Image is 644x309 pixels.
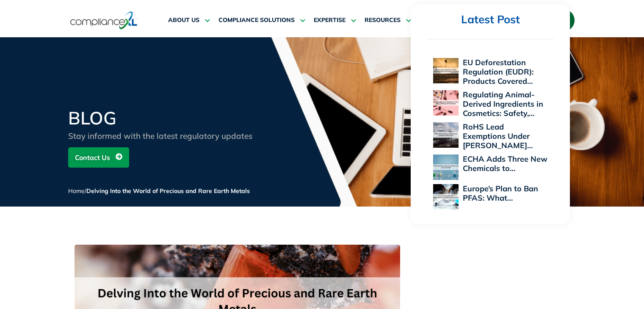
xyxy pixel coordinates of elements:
span: Contact Us [75,149,110,166]
a: COMPLIANCE SOLUTIONS [218,10,305,30]
img: ECHA Adds Three New Chemicals to REACH Candidate List in June 2025 [433,154,459,180]
h2: BLOG [68,109,271,127]
a: RESOURCES [365,10,411,30]
span: Delving Into the World of Precious and Rare Earth Metals [86,187,250,195]
a: Contact Us [68,147,129,168]
a: RoHS Lead Exemptions Under [PERSON_NAME]… [463,122,533,150]
img: EU Deforestation Regulation (EUDR): Products Covered and Compliance Essentials [433,58,459,83]
img: Regulating Animal-Derived Ingredients in Cosmetics: Safety, Labelling, and Compliance [433,90,459,116]
a: EXPERTISE [314,10,356,30]
a: ABOUT US [168,10,210,30]
span: Stay informed with the latest regulatory updates [68,131,252,141]
span: EXPERTISE [314,17,345,24]
h2: Latest Post [427,13,554,27]
span: / [68,187,250,195]
a: EU Deforestation Regulation (EUDR): Products Covered… [463,58,533,86]
a: Europe’s Plan to Ban PFAS: What… [463,184,538,203]
span: ABOUT US [168,17,199,24]
img: Europe’s Plan to Ban PFAS: What It Means for Industry and Consumers [433,184,459,210]
span: COMPLIANCE SOLUTIONS [218,17,295,24]
a: Home [68,187,85,195]
span: RESOURCES [365,17,401,24]
img: RoHS Lead Exemptions Under Annex III A Guide for 2025 to 2027 [433,122,459,148]
img: logo-one.svg [70,11,138,30]
a: Regulating Animal-Derived Ingredients in Cosmetics: Safety,… [463,90,543,118]
a: ECHA Adds Three New Chemicals to… [463,154,547,173]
